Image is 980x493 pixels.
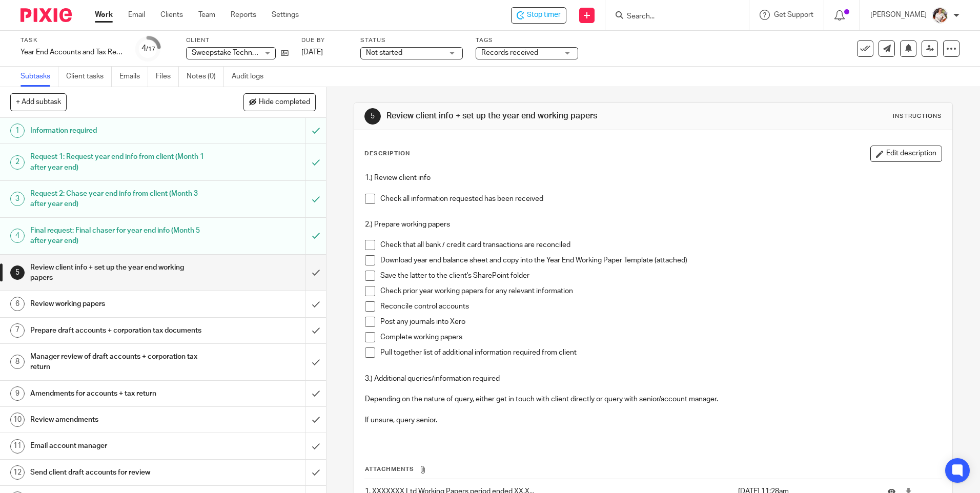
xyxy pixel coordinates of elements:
[364,108,381,125] div: 5
[380,271,941,281] p: Save the latter to the client's SharePoint folder
[186,36,289,45] label: Client
[10,355,25,369] div: 8
[272,10,299,20] a: Settings
[365,219,941,230] p: 2.) Prepare working papers
[30,412,207,427] h1: Review amendments
[380,194,941,204] p: Check all information requested has been received
[10,192,25,206] div: 3
[527,10,561,20] span: Stop timer
[30,149,207,175] h1: Request 1: Request year end info from client (Month 1 after year end)
[365,173,941,183] p: 1.) Review client info
[30,296,207,312] h1: Review working papers
[119,67,148,87] a: Emails
[360,36,463,45] label: Status
[231,10,256,20] a: Reports
[386,111,675,121] h1: Review client info + set up the year end working papers
[146,46,155,52] small: /17
[380,255,941,265] p: Download year end balance sheet and copy into the Year End Working Paper Template (attached)
[10,465,25,480] div: 12
[192,49,301,56] span: Sweepstake Technologies Limited
[30,123,207,138] h1: Information required
[198,10,215,20] a: Team
[365,466,414,472] span: Attachments
[380,286,941,296] p: Check prior year working papers for any relevant information
[156,67,179,87] a: Files
[21,47,123,57] div: Year End Accounts and Tax Return
[141,43,155,54] div: 4
[95,10,113,20] a: Work
[10,386,25,401] div: 9
[30,349,207,375] h1: Manager review of draft accounts + corporation tax return
[380,347,941,358] p: Pull together list of additional information required from client
[21,67,58,87] a: Subtasks
[476,36,578,45] label: Tags
[10,413,25,427] div: 10
[10,439,25,454] div: 11
[380,317,941,327] p: Post any journals into Xero
[30,323,207,338] h1: Prepare draft accounts + corporation tax documents
[128,10,145,20] a: Email
[259,98,310,107] span: Hide completed
[10,229,25,243] div: 4
[380,301,941,312] p: Reconcile control accounts
[243,93,316,111] button: Hide completed
[10,265,25,280] div: 5
[364,150,410,158] p: Description
[187,67,224,87] a: Notes (0)
[626,12,718,22] input: Search
[932,7,948,24] img: Kayleigh%20Henson.jpeg
[870,10,927,20] p: [PERSON_NAME]
[511,7,566,24] div: Sweepstake Technologies Limited - Year End Accounts and Tax Return
[30,223,207,249] h1: Final request: Final chaser for year end info (Month 5 after year end)
[10,93,67,111] button: + Add subtask
[365,384,941,405] p: Depending on the nature of query, either get in touch with client directly or query with senior/a...
[870,146,942,162] button: Edit description
[10,124,25,138] div: 1
[10,297,25,311] div: 6
[30,186,207,212] h1: Request 2: Chase year end info from client (Month 3 after year end)
[365,404,941,425] p: If unsure, query senior.
[481,49,538,56] span: Records received
[30,465,207,480] h1: Send client draft accounts for review
[380,332,941,342] p: Complete working papers
[10,323,25,338] div: 7
[30,438,207,454] h1: Email account manager
[10,155,25,170] div: 2
[21,36,123,45] label: Task
[21,8,72,22] img: Pixie
[774,11,813,18] span: Get Support
[30,260,207,286] h1: Review client info + set up the year end working papers
[232,67,271,87] a: Audit logs
[66,67,112,87] a: Client tasks
[301,49,323,56] span: [DATE]
[380,240,941,250] p: Check that all bank / credit card transactions are reconciled
[365,374,941,384] p: 3.) Additional queries/information required
[893,112,942,120] div: Instructions
[366,49,402,56] span: Not started
[160,10,183,20] a: Clients
[30,386,207,401] h1: Amendments for accounts + tax return
[301,36,348,45] label: Due by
